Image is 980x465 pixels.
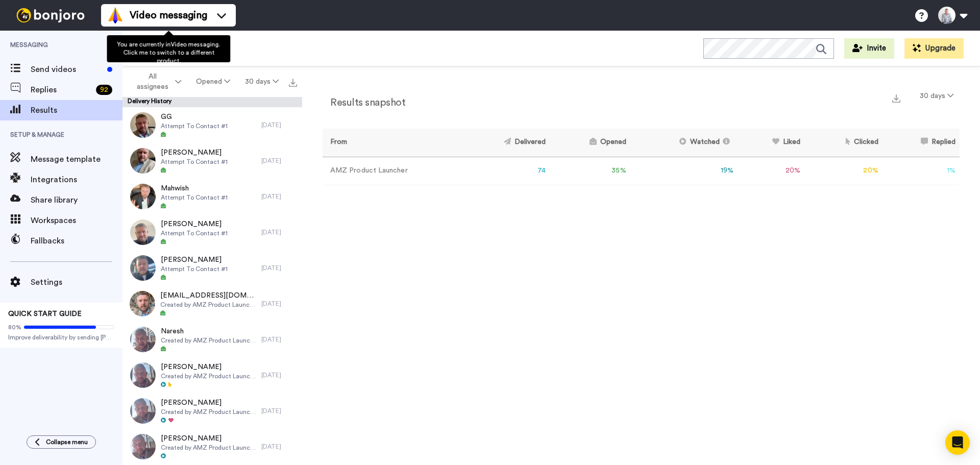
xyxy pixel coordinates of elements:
[161,112,228,122] span: GG
[46,438,88,446] span: Collapse menu
[117,41,220,64] span: You are currently in Video messaging . Click me to switch to a different product.
[804,157,883,185] td: 20 %
[161,408,256,416] span: Created by AMZ Product Launcher
[132,71,173,92] span: All assignees
[261,228,297,236] div: [DATE]
[261,264,297,272] div: [DATE]
[161,433,256,444] span: [PERSON_NAME]
[550,157,630,185] td: 35 %
[12,8,89,22] img: bj-logo-header-white.svg
[130,8,207,22] span: Video messaging
[130,148,156,174] img: 63857c69-23e9-4f59-910e-a06d116cd82d-thumb.jpg
[130,362,156,388] img: 8c069554-f816-4f57-bded-3f5ae39277b4-thumb.jpg
[122,429,302,464] a: [PERSON_NAME]Created by AMZ Product Launcher[DATE]
[189,72,238,91] button: Opened
[289,79,297,87] img: export.svg
[630,129,738,157] th: Watched
[130,112,156,138] img: 04c69f53-fd27-4661-adcf-7b259d65ff2d-thumb.jpg
[892,94,900,103] img: export.svg
[883,129,960,157] th: Replied
[738,157,804,185] td: 20 %
[122,250,302,286] a: [PERSON_NAME]Attempt To Contact #1[DATE]
[130,434,156,459] img: 07ebbe1a-59e7-4c07-8acd-ffa0003e8f62-thumb.jpg
[130,255,156,281] img: 00c99bde-e4e6-4180-b0f0-01570524c67d-thumb.jpg
[161,372,256,380] span: Created by AMZ Product Launcher
[31,214,122,227] span: Workspaces
[161,362,256,372] span: [PERSON_NAME]
[122,179,302,214] a: MahwishAttempt To Contact #1[DATE]
[161,148,228,158] span: [PERSON_NAME]
[161,219,228,229] span: [PERSON_NAME]
[261,157,297,165] div: [DATE]
[550,129,630,157] th: Opened
[161,193,228,202] span: Attempt To Contact #1
[160,290,256,301] span: [EMAIL_ADDRESS][DOMAIN_NAME]
[261,335,297,344] div: [DATE]
[130,184,156,209] img: d80c42ff-5e9c-4d66-9ef6-99c114fd5dfe-thumb.jpg
[904,38,964,59] button: Upgrade
[261,300,297,308] div: [DATE]
[844,38,894,59] button: Invite
[31,104,122,116] span: Results
[286,74,300,89] button: Export all results that match these filters now.
[125,67,189,96] button: All assignees
[160,301,256,309] span: Created by AMZ Product Launcher
[130,219,156,245] img: c165f0a7-67d6-47a3-a42d-7e2fa6bf1c0e-thumb.jpg
[8,310,82,317] span: QUICK START GUIDE
[31,63,103,76] span: Send videos
[8,323,21,331] span: 80%
[161,122,228,130] span: Attempt To Contact #1
[889,90,903,105] button: Export a summary of each team member’s results that match this filter now.
[122,143,302,179] a: [PERSON_NAME]Attempt To Contact #1[DATE]
[130,327,156,352] img: 69f1aeba-f62a-4f11-87e0-9940f662d95e-thumb.jpg
[161,229,228,237] span: Attempt To Contact #1
[161,158,228,166] span: Attempt To Contact #1
[261,407,297,415] div: [DATE]
[31,194,122,206] span: Share library
[261,443,297,451] div: [DATE]
[122,214,302,250] a: [PERSON_NAME]Attempt To Contact #1[DATE]
[161,255,228,265] span: [PERSON_NAME]
[161,183,228,193] span: Mahwish
[161,265,228,273] span: Attempt To Contact #1
[122,357,302,393] a: [PERSON_NAME]Created by AMZ Product Launcher[DATE]
[130,291,155,316] img: 245763cd-4278-4b2e-a59c-a779b1c874c3-thumb.jpg
[31,235,122,247] span: Fallbacks
[461,129,550,157] th: Delivered
[914,87,960,105] button: 30 days
[107,7,124,23] img: vm-color.svg
[122,97,302,107] div: Delivery History
[27,435,96,449] button: Collapse menu
[261,121,297,129] div: [DATE]
[804,129,883,157] th: Clicked
[31,84,92,96] span: Replies
[261,371,297,379] div: [DATE]
[161,336,256,345] span: Created by AMZ Product Launcher
[323,157,461,185] td: AMZ Product Launcher
[122,393,302,429] a: [PERSON_NAME]Created by AMZ Product Launcher[DATE]
[31,153,122,165] span: Message template
[738,129,804,157] th: Liked
[31,276,122,288] span: Settings
[161,444,256,452] span: Created by AMZ Product Launcher
[8,333,114,341] span: Improve deliverability by sending [PERSON_NAME]’s from your own email
[261,192,297,201] div: [DATE]
[31,174,122,186] span: Integrations
[161,326,256,336] span: Naresh
[323,129,461,157] th: From
[461,157,550,185] td: 74
[945,430,970,455] div: Open Intercom Messenger
[96,85,112,95] div: 92
[122,286,302,322] a: [EMAIL_ADDRESS][DOMAIN_NAME]Created by AMZ Product Launcher[DATE]
[323,97,405,108] h2: Results snapshot
[883,157,960,185] td: 1 %
[130,398,156,424] img: 8d4804d1-5bb8-4c6b-9194-5823c36357d0-thumb.jpg
[237,72,286,91] button: 30 days
[122,107,302,143] a: GGAttempt To Contact #1[DATE]
[630,157,738,185] td: 19 %
[161,398,256,408] span: [PERSON_NAME]
[122,322,302,357] a: NareshCreated by AMZ Product Launcher[DATE]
